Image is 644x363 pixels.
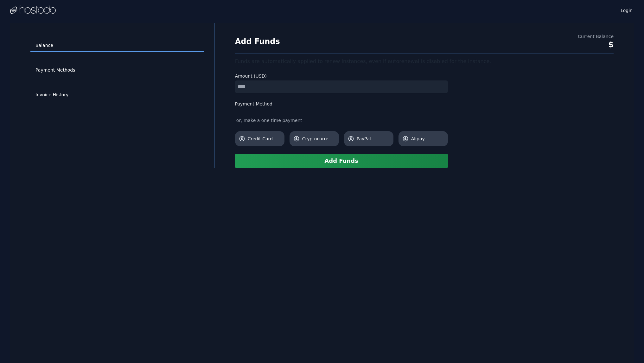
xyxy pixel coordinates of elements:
h1: Add Funds [235,36,280,47]
label: Amount (USD) [235,73,448,79]
a: Invoice History [30,89,204,101]
span: PayPal [357,136,390,142]
img: Logo [10,5,56,15]
a: Balance [30,40,204,52]
span: Alipay [411,136,444,142]
div: $ [578,40,614,50]
div: Funds are automatically applied to renew instances, even if autorenewal is disabled for the insta... [235,58,614,65]
span: Cryptocurrency [302,136,335,142]
span: Credit Card [248,136,281,142]
button: Add Funds [235,154,448,168]
a: Login [619,6,634,14]
label: Payment Method [235,101,448,107]
div: Current Balance [578,33,614,40]
div: or, make a one time payment [235,117,448,124]
a: Payment Methods [30,64,204,76]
